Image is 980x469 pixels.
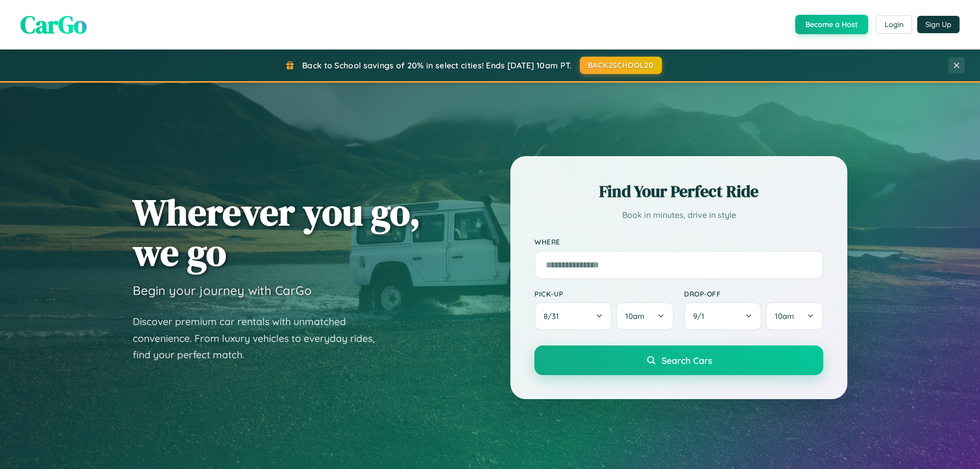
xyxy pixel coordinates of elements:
button: 8/31 [534,302,612,330]
h3: Begin your journey with CarGo [133,283,312,298]
label: Pick-up [534,289,674,298]
p: Discover premium car rentals with unmatched convenience. From luxury vehicles to everyday rides, ... [133,313,388,363]
span: Back to School savings of 20% in select cities! Ends [DATE] 10am PT. [302,60,572,70]
h2: Find Your Perfect Ride [534,180,823,203]
h1: Wherever you go, we go [133,192,421,273]
label: Drop-off [684,289,823,298]
span: 8 / 31 [544,311,564,321]
span: CarGo [20,8,87,41]
button: Sign Up [917,16,960,33]
button: Become a Host [795,15,868,34]
button: Login [876,15,912,34]
button: Search Cars [534,345,823,375]
button: 10am [616,302,674,330]
span: 10am [775,311,794,321]
label: Where [534,238,823,246]
span: Search Cars [661,355,712,366]
p: Book in minutes, drive in style [534,208,823,223]
span: 10am [625,311,645,321]
span: 9 / 1 [693,311,709,321]
button: 9/1 [684,302,762,330]
button: BACK2SCHOOL20 [580,57,662,74]
button: 10am [766,302,823,330]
